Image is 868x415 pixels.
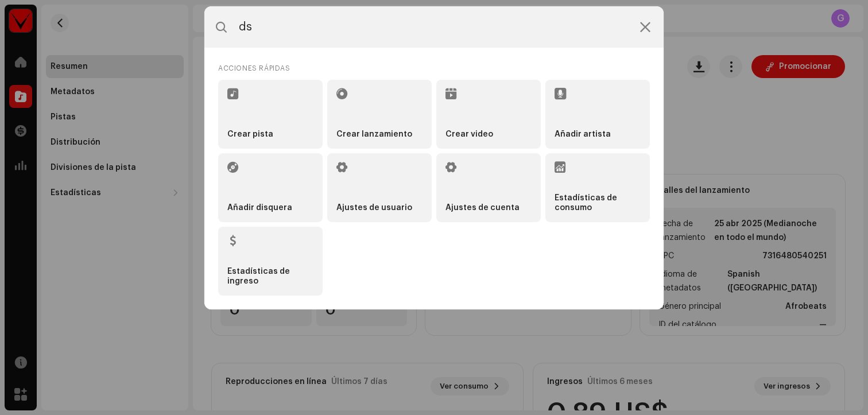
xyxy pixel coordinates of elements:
[218,61,650,75] div: Acciones rápidas
[336,130,412,139] strong: Crear lanzamiento
[445,130,493,139] strong: Crear video
[336,203,412,213] strong: Ajustes de usuario
[227,130,273,139] strong: Crear pista
[204,6,664,48] input: Buscar
[227,267,313,286] strong: Estadísticas de ingreso
[445,203,520,213] strong: Ajustes de cuenta
[555,193,641,213] strong: Estadísticas de consumo
[227,203,292,213] strong: Añadir disquera
[555,130,611,139] strong: Añadir artista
